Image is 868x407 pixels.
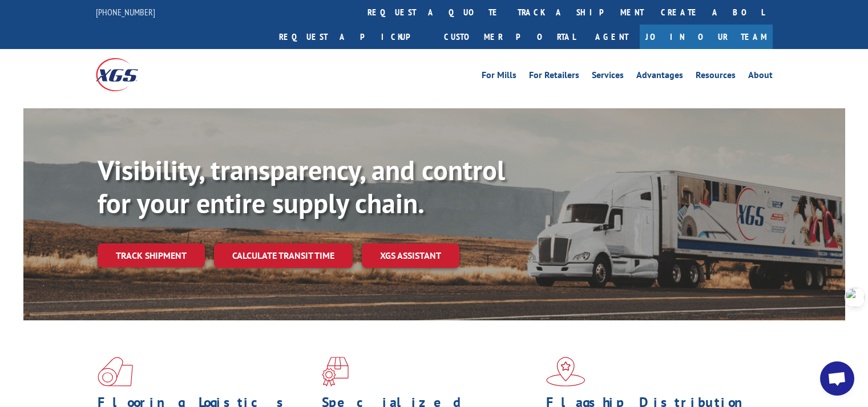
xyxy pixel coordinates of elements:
[96,6,155,18] a: [PHONE_NUMBER]
[214,243,353,268] a: Calculate transit time
[271,25,435,49] a: Request a pickup
[322,357,349,386] img: xgs-icon-focused-on-flooring-red
[98,243,205,267] a: Track shipment
[820,361,854,396] a: Open chat
[435,25,584,49] a: Customer Portal
[584,25,640,49] a: Agent
[529,71,579,83] a: For Retailers
[640,25,773,49] a: Join Our Team
[98,357,133,386] img: xgs-icon-total-supply-chain-intelligence-red
[748,71,773,83] a: About
[362,243,459,268] a: XGS ASSISTANT
[98,152,505,221] b: Visibility, transparency, and control for your entire supply chain.
[482,71,516,83] a: For Mills
[592,71,624,83] a: Services
[636,71,683,83] a: Advantages
[696,71,736,83] a: Resources
[546,357,586,386] img: xgs-icon-flagship-distribution-model-red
